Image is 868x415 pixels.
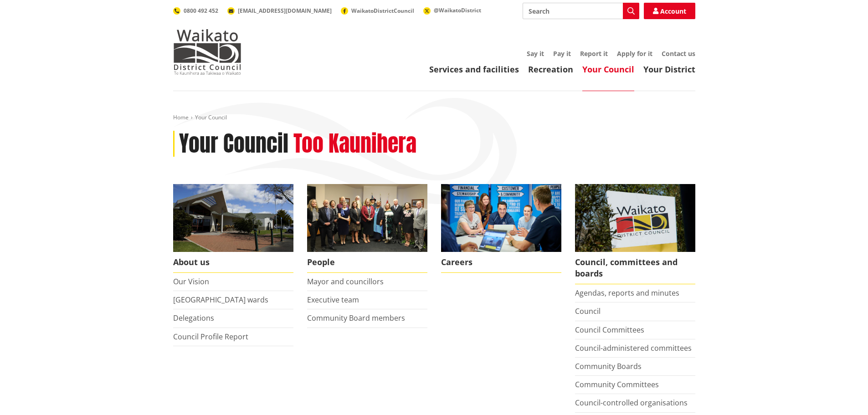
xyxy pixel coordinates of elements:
a: Council Committees [575,325,644,335]
span: WaikatoDistrictCouncil [351,7,414,15]
a: 0800 492 452 [173,7,218,15]
nav: breadcrumb [173,114,695,122]
span: Your Council [195,113,227,121]
span: About us [173,252,293,273]
a: Your Council [582,64,634,75]
a: Say it [527,49,544,58]
img: WDC Building 0015 [173,184,293,252]
a: Pay it [553,49,571,58]
span: People [307,252,427,273]
a: @WaikatoDistrict [423,6,481,14]
span: [EMAIL_ADDRESS][DOMAIN_NAME] [238,7,332,15]
a: [GEOGRAPHIC_DATA] wards [173,295,268,305]
a: Council [575,306,601,316]
h2: Too Kaunihera [293,131,416,157]
span: Council, committees and boards [575,252,695,284]
a: Waikato-District-Council-sign Council, committees and boards [575,184,695,284]
span: 0800 492 452 [184,7,218,15]
h1: Your Council [179,131,288,157]
a: [EMAIL_ADDRESS][DOMAIN_NAME] [227,7,332,15]
span: Careers [441,252,561,273]
a: Delegations [173,313,214,323]
a: Executive team [307,295,359,305]
a: Community Boards [575,361,642,371]
img: Office staff in meeting - Career page [441,184,561,252]
img: Waikato District Council - Te Kaunihera aa Takiwaa o Waikato [173,29,241,75]
a: Recreation [528,64,573,75]
a: Home [173,113,189,121]
a: Careers [441,184,561,273]
a: Mayor and councillors [307,277,384,287]
input: Search input [523,3,639,19]
a: Council Profile Report [173,332,248,342]
a: Our Vision [173,277,209,287]
a: Report it [580,49,608,58]
a: Account [644,3,695,19]
a: 2022 Council People [307,184,427,273]
a: Council-administered committees [575,343,692,353]
a: WDC Building 0015 About us [173,184,293,273]
a: Apply for it [617,49,652,58]
a: Contact us [662,49,695,58]
a: WaikatoDistrictCouncil [341,7,414,15]
img: Waikato-District-Council-sign [575,184,695,252]
a: Agendas, reports and minutes [575,288,679,298]
img: 2022 Council [307,184,427,252]
span: @WaikatoDistrict [434,6,481,14]
a: Community Board members [307,313,405,323]
a: Services and facilities [429,64,519,75]
a: Community Committees [575,379,659,389]
a: Council-controlled organisations [575,398,688,408]
a: Your District [643,64,695,75]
